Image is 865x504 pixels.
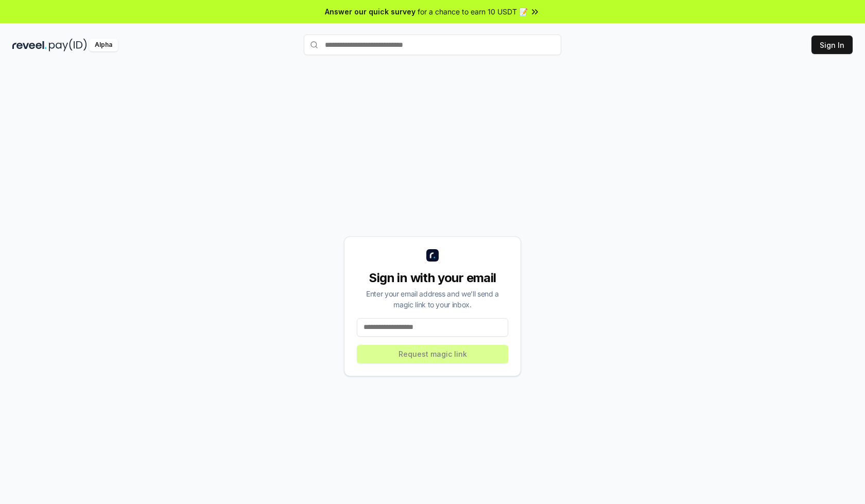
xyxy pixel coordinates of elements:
[89,39,118,51] div: Alpha
[426,249,439,262] img: logo_small
[357,288,508,310] div: Enter your email address and we’ll send a magic link to your inbox.
[357,270,508,286] div: Sign in with your email
[418,6,528,17] span: for a chance to earn 10 USDT 📝
[12,39,47,51] img: reveel_dark
[325,6,416,17] span: Answer our quick survey
[49,39,87,51] img: pay_id
[811,36,853,54] button: Sign In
